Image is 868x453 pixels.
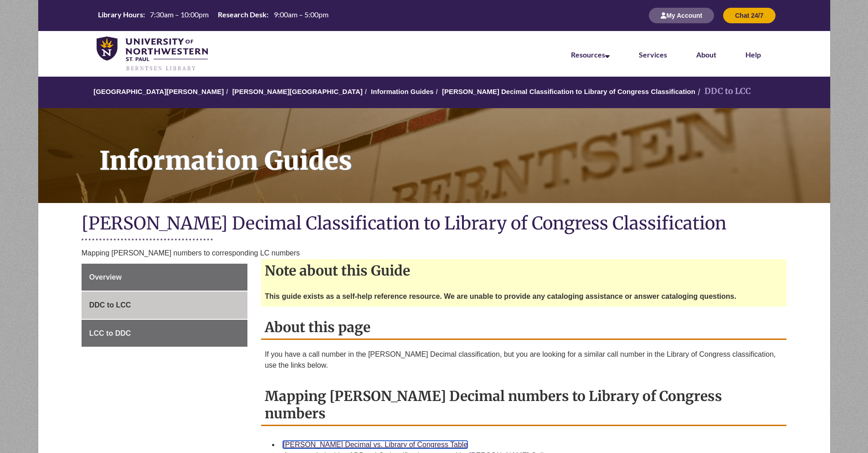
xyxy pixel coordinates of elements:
[265,292,736,300] strong: This guide exists as a self-help reference resource. We are unable to provide any cataloging assi...
[274,10,329,19] span: 9:00am – 5:00pm
[261,259,786,282] h2: Note about this Guide
[696,50,716,59] a: About
[283,441,467,448] a: [PERSON_NAME] Decimal vs. Library of Congress Table
[214,10,270,20] th: Research Desk:
[97,36,208,72] img: UNWSP Library Logo
[571,50,610,59] a: Resources
[89,329,131,337] span: LCC to DDC
[442,88,695,95] a: [PERSON_NAME] Decimal Classification to Library of Congress Classification
[94,10,332,21] table: Hours Today
[261,316,786,340] h2: About this page
[94,10,332,22] a: Hours Today
[723,8,775,23] button: Chat 24/7
[261,385,786,426] h2: Mapping [PERSON_NAME] Decimal numbers to Library of Congress numbers
[82,212,787,236] h1: [PERSON_NAME] Decimal Classification to Library of Congress Classification
[639,50,667,59] a: Services
[649,11,714,19] a: My Account
[89,108,830,191] h1: Information Guides
[695,85,751,98] li: DDC to LCC
[89,273,122,281] span: Overview
[723,11,775,19] a: Chat 24/7
[82,264,247,347] div: Guide Page Menu
[94,10,146,20] th: Library Hours:
[89,301,131,309] span: DDC to LCC
[649,8,714,23] button: My Account
[371,88,434,95] a: Information Guides
[82,249,300,257] span: Mapping [PERSON_NAME] numbers to corresponding LC numbers
[38,108,830,203] a: Information Guides
[93,88,224,95] a: [GEOGRAPHIC_DATA][PERSON_NAME]
[232,88,363,95] a: [PERSON_NAME][GEOGRAPHIC_DATA]
[82,320,247,347] a: LCC to DDC
[82,264,247,291] a: Overview
[745,50,761,59] a: Help
[150,10,209,19] span: 7:30am – 10:00pm
[265,349,783,371] p: If you have a call number in the [PERSON_NAME] Decimal classification, but you are looking for a ...
[82,292,247,319] a: DDC to LCC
